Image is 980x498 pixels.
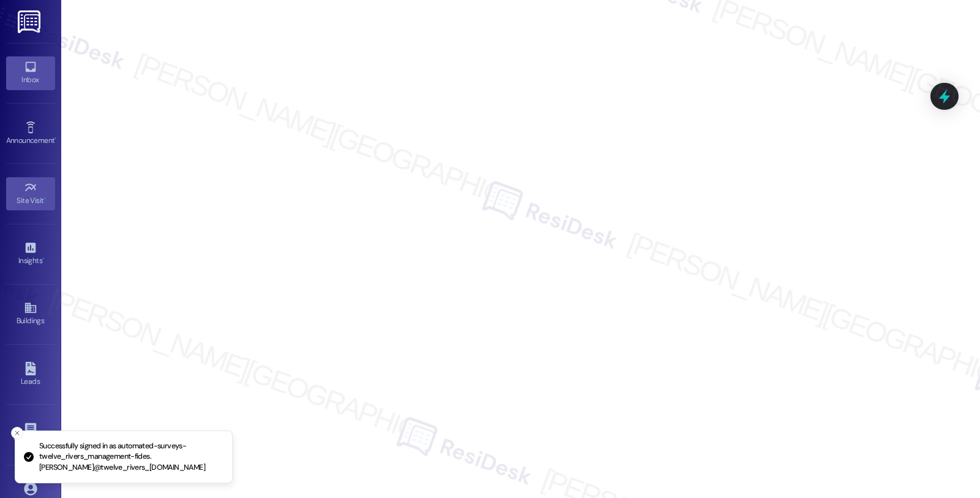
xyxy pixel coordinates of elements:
[18,10,43,33] img: ResiDesk Logo
[42,255,44,263] span: •
[6,418,55,451] a: Templates •
[39,441,222,473] p: Successfully signed in as automated-surveys-twelve_rivers_management-fides.[PERSON_NAME]@twelve_r...
[6,177,55,210] a: Site Visit •
[6,56,55,90] a: Inbox
[11,427,23,439] button: Close toast
[6,297,55,331] a: Buildings
[55,134,56,143] span: •
[44,194,46,203] span: •
[6,237,55,270] a: Insights •
[6,358,55,391] a: Leads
